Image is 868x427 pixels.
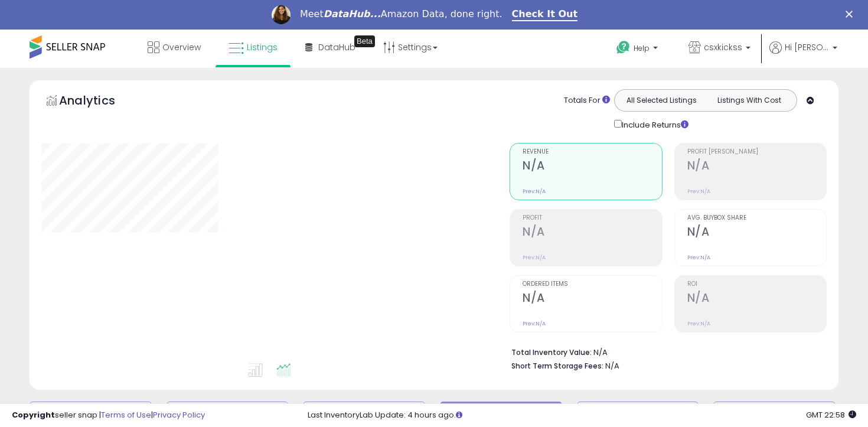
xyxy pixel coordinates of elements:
a: Check It Out [512,8,578,21]
li: N/A [511,344,818,358]
span: DataHub [318,41,355,53]
small: Prev: N/A [523,188,546,195]
div: Include Returns [605,118,703,131]
span: Overview [162,41,201,53]
h2: N/A [687,159,826,175]
h2: N/A [523,159,661,175]
button: BB Drop in 7d [303,402,425,425]
a: DataHub [296,30,364,65]
button: All Selected Listings [618,93,706,108]
a: Overview [139,30,210,65]
span: 2025-09-16 22:58 GMT [806,409,856,421]
a: Privacy Policy [153,409,205,421]
span: Ordered Items [523,281,661,288]
a: csxkickss [680,30,759,68]
h5: Analytics [59,92,138,112]
a: Listings [220,30,286,65]
small: Prev: N/A [523,320,546,327]
h2: N/A [523,291,661,307]
small: Prev: N/A [687,320,710,327]
span: Hi [PERSON_NAME] [785,41,829,53]
i: DataHub... [324,8,381,19]
span: Help [634,43,650,53]
button: Default [30,402,152,425]
i: Get Help [616,40,631,55]
b: Total Inventory Value: [511,347,592,357]
small: Prev: N/A [687,254,710,261]
h2: N/A [523,225,661,241]
strong: Copyright [12,409,55,421]
small: Prev: N/A [523,254,546,261]
button: Non Competitive [713,402,836,425]
button: Inventory Age [167,402,289,425]
span: csxkickss [704,41,742,53]
h2: N/A [687,225,826,241]
a: Settings [374,30,446,65]
a: Hi [PERSON_NAME] [769,41,837,68]
span: Listings [247,41,278,53]
button: Listings With Cost [705,93,793,108]
img: Profile image for Georgie [272,5,291,24]
button: BB Price Below Min [577,402,699,425]
div: Last InventoryLab Update: 4 hours ago. [308,410,857,421]
div: Totals For [564,95,610,106]
span: ROI [687,281,826,288]
i: Click here to read more about un-synced listings. [456,411,462,419]
span: Profit [PERSON_NAME] [687,149,826,155]
a: Help [607,31,670,68]
div: Meet Amazon Data, done right. [300,8,502,20]
small: Prev: N/A [687,188,710,195]
div: Close [846,11,857,18]
h2: N/A [687,291,826,307]
span: Profit [523,215,661,221]
div: seller snap | | [12,410,205,421]
button: Needs to Reprice [440,402,562,425]
span: Revenue [523,149,661,155]
a: Terms of Use [101,409,151,421]
span: Avg. Buybox Share [687,215,826,221]
b: Short Term Storage Fees: [511,361,603,371]
div: Tooltip anchor [354,35,375,47]
span: N/A [605,360,619,371]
